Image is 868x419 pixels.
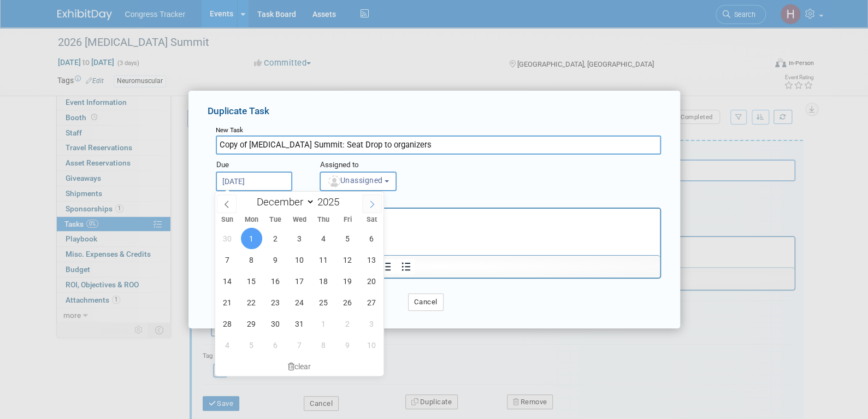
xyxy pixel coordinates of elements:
div: Details [216,191,661,208]
span: December 27, 2025 [361,292,382,313]
span: January 1, 2026 [313,313,334,334]
span: December 17, 2025 [289,270,310,292]
span: Thu [311,216,335,223]
span: December 7, 2025 [217,249,238,270]
input: Due Date [216,172,292,191]
span: Sat [359,216,383,223]
span: December 20, 2025 [361,270,382,292]
div: clear [215,357,383,376]
span: Wed [287,216,311,223]
span: Mon [239,216,263,223]
span: December 16, 2025 [265,270,286,292]
span: December 8, 2025 [241,249,262,270]
span: December 25, 2025 [313,292,334,313]
span: Unassigned [327,176,383,185]
button: Cancel [408,293,444,311]
span: Fri [335,216,359,223]
div: New Task [216,122,661,135]
span: December 23, 2025 [265,292,286,313]
iframe: Rich Text Area [217,209,660,255]
span: December 1, 2025 [241,228,262,249]
div: Assigned to [320,160,418,171]
span: December 15, 2025 [241,270,262,292]
span: January 2, 2026 [337,313,358,334]
span: December 30, 2025 [265,313,286,334]
span: December 22, 2025 [241,292,262,313]
span: December 10, 2025 [289,249,310,270]
span: December 29, 2025 [241,313,262,334]
span: January 10, 2026 [361,334,382,356]
span: January 7, 2026 [289,334,310,356]
span: December 4, 2025 [313,228,334,249]
span: December 18, 2025 [313,270,334,292]
span: December 6, 2025 [361,228,382,249]
span: December 31, 2025 [289,313,310,334]
span: December 3, 2025 [289,228,310,249]
span: November 30, 2025 [217,228,238,249]
span: December 13, 2025 [361,249,382,270]
span: January 8, 2026 [313,334,334,356]
div: Due [216,160,303,171]
span: January 6, 2026 [265,334,286,356]
span: December 26, 2025 [337,292,358,313]
span: Tue [263,216,287,223]
span: Sun [215,216,239,223]
span: January 3, 2026 [361,313,382,334]
span: December 9, 2025 [265,249,286,270]
span: December 11, 2025 [313,249,334,270]
input: Year [315,196,347,208]
span: January 5, 2026 [241,334,262,356]
select: Month [252,195,315,209]
span: December 12, 2025 [337,249,358,270]
span: December 14, 2025 [217,270,238,292]
span: January 9, 2026 [337,334,358,356]
body: Rich Text Area. Press ALT-0 for help. [6,4,585,15]
span: December 24, 2025 [289,292,310,313]
span: December 28, 2025 [217,313,238,334]
span: January 4, 2026 [217,334,238,356]
span: December 21, 2025 [217,292,238,313]
button: Numbered list [377,259,395,274]
span: December 19, 2025 [337,270,358,292]
button: Unassigned [320,172,397,191]
div: Duplicate Task [208,104,661,122]
span: December 2, 2025 [265,228,286,249]
button: Bullet list [396,259,415,274]
span: December 5, 2025 [337,228,358,249]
